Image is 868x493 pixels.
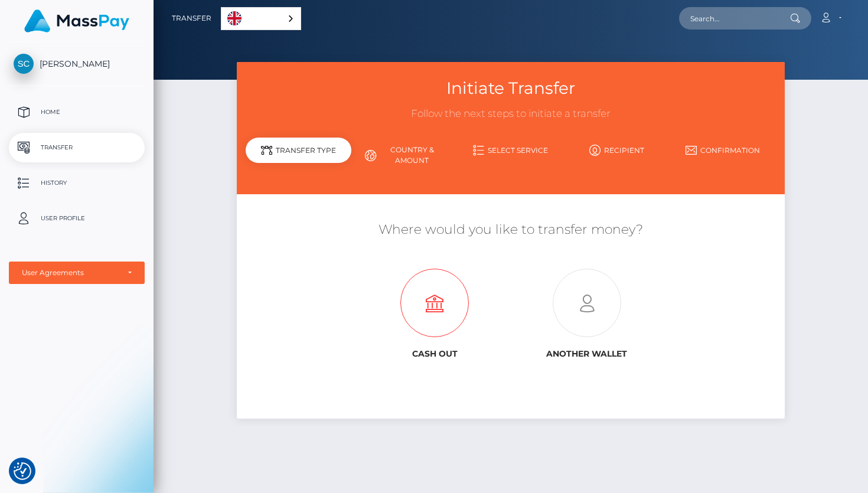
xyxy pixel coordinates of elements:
div: Transfer Type [246,138,352,163]
a: Country & Amount [351,140,458,171]
h3: Initiate Transfer [246,77,776,100]
a: Transfer [9,133,145,162]
a: Transfer [172,6,211,31]
img: MassPay [24,9,129,32]
h6: Cash out [367,349,502,359]
button: Consent Preferences [14,462,31,480]
aside: Language selected: English [221,7,301,30]
input: Search... [679,7,790,30]
a: English [221,8,301,30]
a: Recipient [564,140,670,161]
p: Transfer [14,139,140,156]
a: Select Service [458,140,564,161]
a: User Profile [9,204,145,233]
span: [PERSON_NAME] [9,58,145,69]
h3: Follow the next steps to initiate a transfer [246,107,776,121]
a: Home [9,97,145,127]
button: User Agreements [9,262,145,284]
div: User Agreements [22,268,119,277]
p: Home [14,103,140,121]
a: History [9,168,145,198]
div: Language [221,7,301,30]
p: User Profile [14,210,140,227]
p: History [14,174,140,192]
h6: Another wallet [520,349,654,359]
a: Confirmation [670,140,776,161]
h5: Where would you like to transfer money? [246,221,776,239]
img: Revisit consent button [14,462,31,480]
